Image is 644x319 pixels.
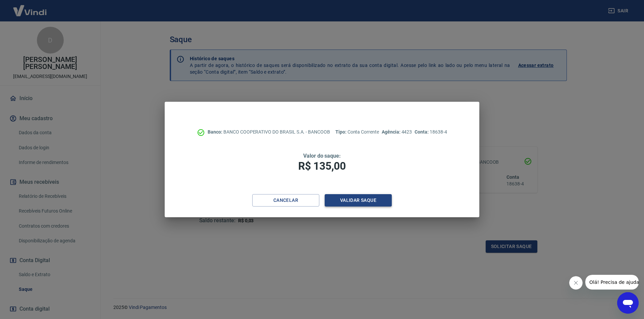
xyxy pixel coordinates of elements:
[298,160,346,172] span: R$ 135,00
[208,129,223,135] span: Banco:
[335,129,347,135] span: Tipo:
[585,275,639,290] iframe: Mensagem da empresa
[252,194,319,207] button: Cancelar
[569,276,583,290] iframe: Fechar mensagem
[208,129,330,136] p: BANCO COOPERATIVO DO BRASIL S.A. - BANCOOB
[325,194,392,207] button: Validar saque
[382,129,401,135] span: Agência:
[382,129,412,136] p: 4423
[415,129,430,135] span: Conta:
[617,292,639,314] iframe: Botão para abrir a janela de mensagens
[415,129,447,136] p: 18638-4
[4,5,56,10] span: Olá! Precisa de ajuda?
[303,153,341,159] span: Valor do saque:
[335,129,379,136] p: Conta Corrente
